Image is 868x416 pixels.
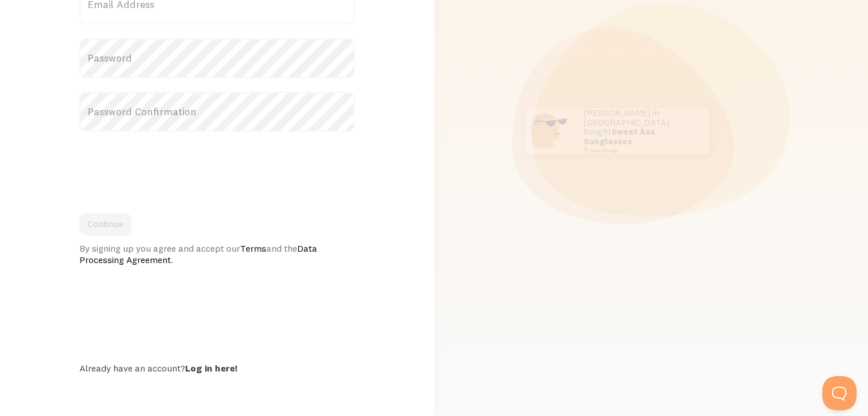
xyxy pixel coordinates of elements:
label: Password [79,38,355,78]
iframe: reCAPTCHA [79,146,253,190]
iframe: Help Scout Beacon - Open [822,376,857,410]
a: Data Processing Agreement [79,243,317,265]
div: By signing up you agree and accept our and the . [79,243,355,265]
div: Already have an account? [79,362,355,374]
label: Password Confirmation [79,92,355,132]
a: Log in here! [185,362,237,374]
a: Terms [240,243,266,254]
